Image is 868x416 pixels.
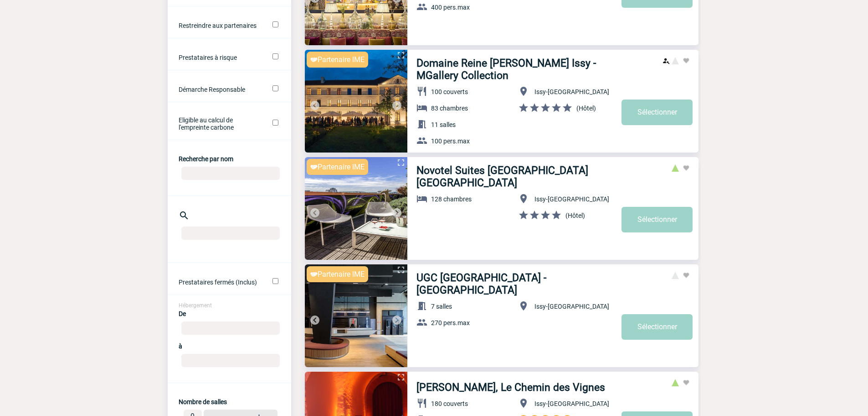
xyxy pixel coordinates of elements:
[416,86,427,97] img: baseline_restaurant_white_24dp-b.png
[179,86,260,93] label: Démarche Responsable
[179,310,186,317] label: De
[621,314,693,340] a: Sélectionner
[179,22,260,29] label: Restreindre aux partenaires
[416,272,621,296] a: UGC [GEOGRAPHIC_DATA] - [GEOGRAPHIC_DATA]
[518,86,529,97] img: baseline_location_on_white_24dp-b.png
[431,400,468,407] span: 180 couverts
[534,400,609,407] span: Issy-[GEOGRAPHIC_DATA]
[683,272,690,279] img: Ajouter aux favoris
[683,164,690,172] img: Ajouter aux favoris
[272,85,278,91] input: Démarche Responsable
[683,57,690,64] img: Ajouter aux favoris
[305,264,407,367] img: 1.jpg
[305,157,407,260] img: 3.jpg
[307,266,368,282] div: Partenaire IME
[310,165,318,169] img: partnaire IME
[672,57,679,64] span: Risque moyen
[179,302,212,309] span: Hébergement
[179,116,260,131] label: Eligible au calcul de l'empreinte carbone
[416,398,427,409] img: baseline_restaurant_white_24dp-b.png
[179,342,182,350] label: à
[663,57,670,64] img: Prestataire ayant déjà créé un devis
[672,164,679,172] span: Risque faible
[621,100,693,125] a: Sélectionner
[416,317,427,328] img: baseline_group_white_24dp-b.png
[672,379,679,386] span: Risque faible
[307,159,368,175] div: Partenaire IME
[307,52,368,68] div: Partenaire IME
[518,398,529,409] img: baseline_location_on_white_24dp-b.png
[416,164,621,189] a: Novotel Suites [GEOGRAPHIC_DATA] [GEOGRAPHIC_DATA]
[683,379,690,386] img: Ajouter aux favoris
[431,4,470,11] span: 400 pers.max
[179,54,260,61] label: Prestataires à risque
[431,195,472,203] span: 128 chambres
[576,105,596,112] span: (Hôtel)
[416,300,427,311] img: baseline_meeting_room_white_24dp-b.png
[534,303,609,310] span: Issy-[GEOGRAPHIC_DATA]
[179,279,260,286] label: Prestataires fermés (Inclus)
[534,195,609,203] span: Issy-[GEOGRAPHIC_DATA]
[431,105,468,112] span: 83 chambres
[534,88,609,95] span: Issy-[GEOGRAPHIC_DATA]
[272,120,278,126] input: Eligible au calcul de l'empreinte carbone
[416,381,605,394] a: [PERSON_NAME], Le Chemin des Vignes
[565,212,585,219] span: (Hôtel)
[416,119,427,130] img: baseline_meeting_room_white_24dp-b.png
[179,398,227,405] label: Nombre de salles
[431,137,470,145] span: 100 pers.max
[416,135,427,146] img: baseline_group_white_24dp-b.png
[416,102,427,113] img: baseline_hotel_white_24dp-b.png
[179,155,233,163] label: Recherche par nom
[416,57,621,82] a: Domaine Reine [PERSON_NAME] Issy - MGallery Collection
[431,303,452,310] span: 7 salles
[179,210,190,221] img: search-24-px.png
[518,193,529,204] img: baseline_location_on_white_24dp-b.png
[431,319,470,326] span: 270 pers.max
[621,207,693,232] a: Sélectionner
[431,88,468,95] span: 100 couverts
[310,58,318,62] img: partnaire IME
[305,50,407,153] img: 1.jpg
[416,1,427,12] img: baseline_group_white_24dp-b.png
[310,272,318,277] img: partnaire IME
[518,300,529,311] img: baseline_location_on_white_24dp-b.png
[672,272,679,279] span: Risque moyen
[431,121,456,128] span: 11 salles
[416,193,427,204] img: baseline_hotel_white_24dp-b.png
